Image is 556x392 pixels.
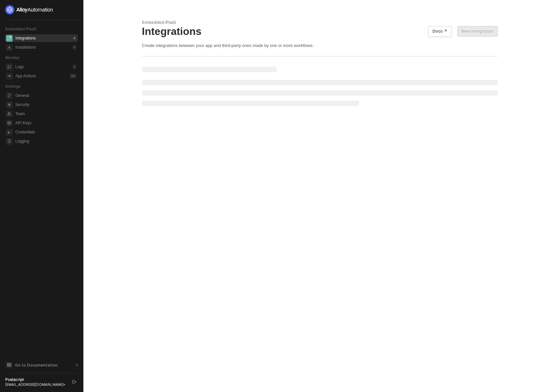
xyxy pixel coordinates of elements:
div: 0 [72,36,77,41]
span: Settings [5,84,20,89]
button: Docs ↗ [428,26,451,37]
div: Embedded iPaaS [142,20,498,25]
a: Knowledge Base [5,361,78,369]
button: New Integration [457,26,498,37]
div: Installations [15,45,36,50]
div: [EMAIL_ADDRESS][DOMAIN_NAME] • [5,382,66,387]
div: Logs [15,64,24,70]
span: security [6,101,13,108]
span: general [6,92,13,99]
span: Embedded iPaaS [5,26,36,31]
span: Go to Documentation [15,362,58,368]
div: 0 [72,45,77,50]
span: Security [15,101,77,109]
span: documentation [6,362,12,368]
span: installations [6,44,13,51]
span: Team [15,110,77,118]
span: integrations [6,35,13,42]
span: Logging [15,137,77,145]
span: document-arrow [73,362,80,369]
span: General [15,92,77,99]
div: 0 [72,64,77,69]
span: Credentials [15,128,77,136]
span: icon-logs [6,64,13,70]
div: Create integrations between your app and third-party ones made by one or more workflows. [142,43,498,48]
span: icon-app-actions [6,73,13,80]
span: Monitor [5,55,20,60]
img: logo [5,5,53,14]
span: logging [6,138,13,145]
span: team [6,111,13,117]
span: API Keys [15,119,77,127]
div: App Actions [15,73,36,79]
div: Integrations [142,25,498,38]
div: Postscript [5,377,66,382]
span: credentials [6,129,13,136]
div: Integrations [15,36,36,41]
div: 0 % [70,73,77,79]
div: Docs ↗ [433,29,447,34]
span: logout [72,380,76,384]
a: logo [5,5,78,14]
span: api-key [6,120,13,127]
